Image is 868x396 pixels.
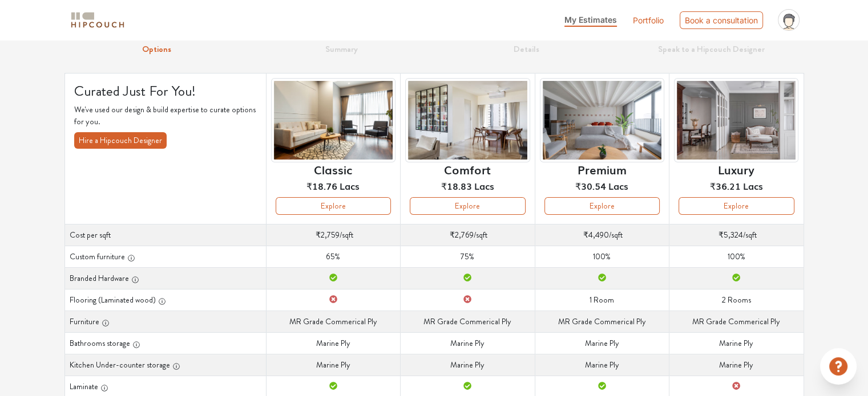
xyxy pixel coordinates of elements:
button: Explore [544,197,660,215]
button: Hire a Hipcouch Designer [74,132,167,149]
th: Branded Hardware [64,267,266,289]
span: logo-horizontal.svg [69,7,126,33]
strong: Options [142,43,171,55]
button: Explore [410,197,525,215]
td: /sqft [535,224,669,246]
td: 100% [535,246,669,267]
td: Marine Ply [401,332,535,354]
button: Explore [276,197,391,215]
th: Furniture [64,311,266,332]
span: ₹30.54 [575,179,606,193]
h4: Curated Just For You! [74,83,257,100]
td: /sqft [669,224,804,246]
td: MR Grade Commerical Ply [669,311,804,332]
span: ₹4,490 [583,229,609,240]
td: Marine Ply [401,354,535,375]
strong: Summary [325,43,358,55]
span: ₹18.83 [441,179,472,193]
span: Lacs [743,179,763,193]
button: Explore [679,197,794,215]
td: /sqft [266,224,400,246]
td: Marine Ply [535,354,669,375]
td: Marine Ply [669,354,804,375]
span: Lacs [608,179,628,193]
h6: Luxury [718,162,754,176]
span: Lacs [474,179,494,193]
img: header-preview [674,78,798,163]
span: ₹2,759 [316,229,340,240]
img: header-preview [271,78,395,163]
th: Custom furniture [64,246,266,267]
strong: Details [514,43,539,55]
td: MR Grade Commerical Ply [401,311,535,332]
td: Marine Ply [266,332,400,354]
a: Portfolio [633,14,664,26]
td: MR Grade Commerical Ply [266,311,400,332]
td: Marine Ply [266,354,400,375]
span: ₹5,324 [718,229,743,240]
div: Book a consultation [680,11,763,29]
span: ₹18.76 [306,179,337,193]
span: ₹2,769 [450,229,474,240]
td: Marine Ply [669,332,804,354]
h6: Comfort [444,162,491,176]
th: Bathrooms storage [64,332,266,354]
h6: Premium [578,162,627,176]
td: Marine Ply [535,332,669,354]
span: Lacs [340,179,360,193]
img: logo-horizontal.svg [69,10,126,30]
img: header-preview [540,78,664,163]
p: We've used our design & build expertise to curate options for you. [74,104,257,128]
td: 75% [401,246,535,267]
td: 1 Room [535,289,669,311]
span: My Estimates [564,15,617,25]
td: 2 Rooms [669,289,804,311]
th: Cost per sqft [64,224,266,246]
th: Kitchen Under-counter storage [64,354,266,375]
td: /sqft [401,224,535,246]
span: ₹36.21 [710,179,741,193]
td: 65% [266,246,400,267]
td: 100% [669,246,804,267]
h6: Classic [314,162,352,176]
td: MR Grade Commerical Ply [535,311,669,332]
th: Flooring (Laminated wood) [64,289,266,311]
strong: Speak to a Hipcouch Designer [658,43,765,55]
img: header-preview [405,78,530,163]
